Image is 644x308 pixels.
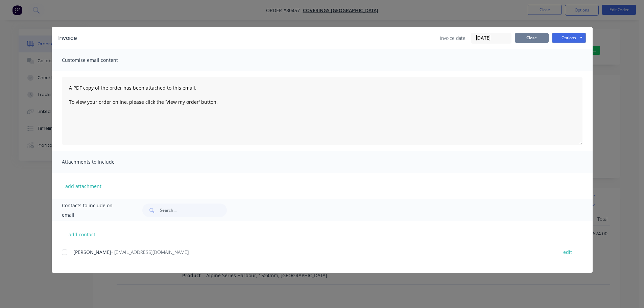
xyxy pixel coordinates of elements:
span: - [EMAIL_ADDRESS][DOMAIN_NAME] [111,249,189,255]
span: Contacts to include on email [62,201,126,220]
button: add contact [62,229,102,239]
textarea: A PDF copy of the order has been attached to this email. To view your order online, please click ... [62,77,582,145]
button: edit [559,247,576,257]
span: [PERSON_NAME] [73,249,111,255]
span: Customise email content [62,55,136,65]
input: Search... [160,204,227,217]
button: Options [552,33,586,43]
div: Invoice [58,34,77,42]
button: Close [515,33,549,43]
span: Invoice date [440,34,466,42]
button: add attachment [62,181,105,191]
span: Attachments to include [62,157,136,167]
